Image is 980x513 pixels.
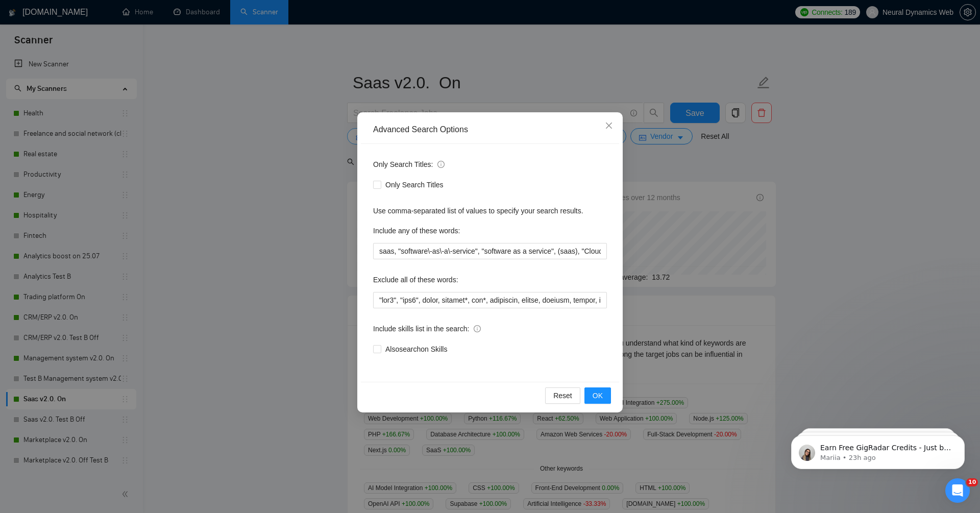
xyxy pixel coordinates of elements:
span: Include skills list in the search: [373,323,481,334]
span: Only Search Titles: [373,159,445,170]
span: info-circle [437,161,445,168]
div: Use comma-separated list of values to specify your search results. [373,205,607,216]
span: info-circle [474,325,481,332]
span: Also search on Skills [381,344,451,355]
span: close [605,121,613,130]
span: OK [593,390,603,401]
button: Close [595,112,623,140]
label: Exclude all of these words: [373,272,458,288]
span: Only Search Titles [381,179,448,190]
iframe: Intercom live chat [945,478,970,503]
div: Advanced Search Options [373,124,607,135]
button: Reset [545,387,580,404]
iframe: Intercom notifications message [776,414,980,485]
span: 10 [966,478,978,486]
span: Reset [553,390,572,401]
button: OK [584,387,611,404]
label: Include any of these words: [373,223,460,239]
